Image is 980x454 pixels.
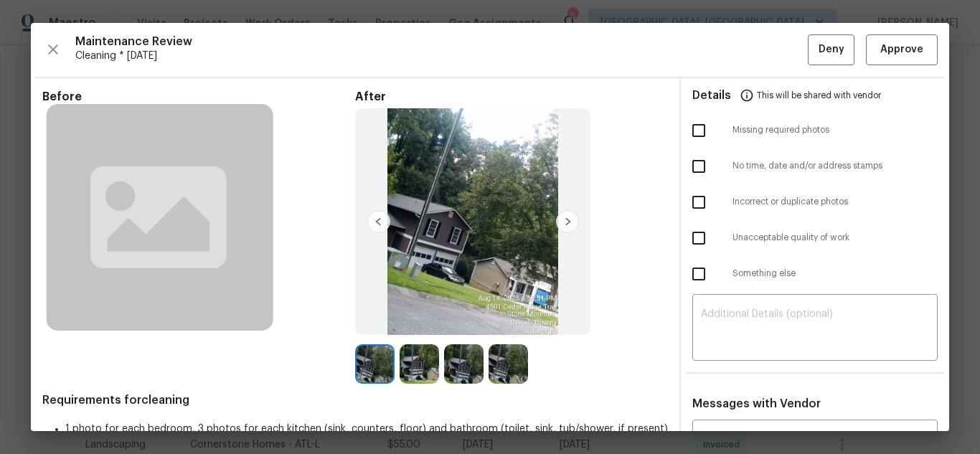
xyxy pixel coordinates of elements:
span: Missing required photos [732,124,938,136]
span: Before [42,90,355,104]
div: Unacceptable quality of work [681,220,949,256]
span: Cleaning * [DATE] [75,49,808,63]
span: Messages with Vendor [692,398,821,410]
span: Maintenance Review [75,34,808,49]
div: Missing required photos [681,113,949,148]
div: No time, date and/or address stamps [681,148,949,184]
button: Deny [808,34,854,65]
span: Something else [732,268,938,280]
span: This will be shared with vendor [757,78,881,113]
div: Incorrect or duplicate photos [681,184,949,220]
span: Incorrect or duplicate photos [732,196,938,208]
span: After [355,90,668,104]
span: Unacceptable quality of work [732,232,938,244]
img: left-chevron-button-url [367,210,390,233]
div: Something else [681,256,949,292]
span: Requirements for cleaning [42,393,668,407]
img: right-chevron-button-url [556,210,579,233]
button: Approve [866,34,938,65]
span: Details [692,78,731,113]
li: 1 photo for each bedroom, 3 photos for each kitchen (sink, counters, floor) and bathroom (toilet,... [65,422,668,436]
span: Deny [819,41,844,59]
span: No time, date and/or address stamps [732,160,938,172]
span: Approve [880,41,923,59]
